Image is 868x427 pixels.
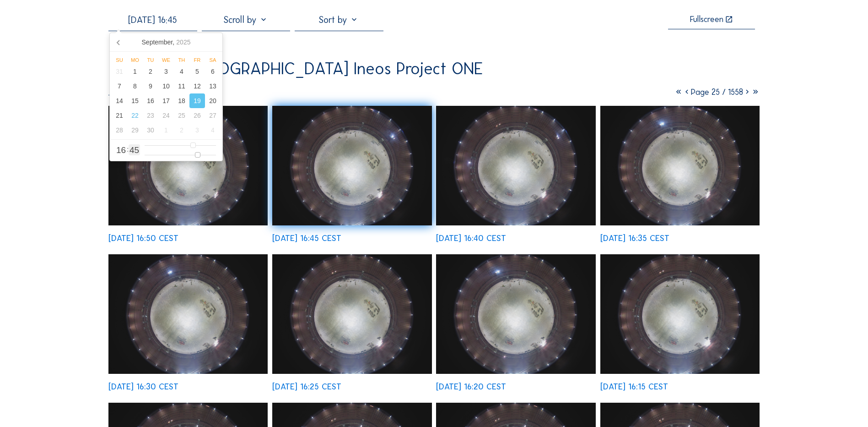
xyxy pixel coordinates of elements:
div: 17 [158,93,174,108]
div: 27 [205,108,221,123]
div: 3 [189,123,205,137]
div: September, [138,35,194,49]
div: 2 [143,64,158,79]
div: 1 [127,64,143,79]
div: Fullscreen [690,15,723,24]
div: [DATE] 16:25 CEST [272,383,341,391]
div: 25 [174,108,189,123]
div: 14 [112,93,127,108]
div: 22 [127,108,143,123]
div: 18 [174,93,189,108]
div: [DATE] 16:30 CEST [108,383,178,391]
div: 1 [158,123,174,137]
div: 31 [112,64,127,79]
i: 2025 [176,38,190,46]
div: 21 [112,108,127,123]
div: [DATE] 16:20 CEST [436,383,506,391]
span: 45 [129,146,139,154]
div: [DATE] 16:50 CEST [108,234,178,242]
div: 4 [174,64,189,79]
span: Page 25 / 1558 [691,87,743,97]
div: 12 [189,79,205,93]
div: 20 [205,93,221,108]
img: image_53299567 [436,254,595,374]
div: Fr [189,57,205,63]
img: image_53299892 [108,254,268,374]
div: Sa [205,57,221,63]
span: 16 [116,146,126,154]
div: 15 [127,93,143,108]
img: image_53300449 [108,106,268,225]
div: [DATE] 16:15 CEST [600,383,668,391]
img: image_53299500 [600,254,760,374]
div: [DATE] 16:35 CEST [600,234,669,242]
div: 13 [205,79,221,93]
img: image_53300129 [436,106,595,225]
div: 16 [143,93,158,108]
div: 23 [143,108,158,123]
div: Camera 4 [108,85,200,96]
div: [DATE] 16:40 CEST [436,234,506,242]
input: Search by date 󰅀 [108,14,197,25]
div: 28 [112,123,127,137]
div: 7 [112,79,127,93]
img: image_53299732 [272,254,431,374]
img: image_53300056 [600,106,760,225]
div: Tu [143,57,158,63]
div: 11 [174,79,189,93]
div: 26 [189,108,205,123]
div: [DATE] 16:45 CEST [272,234,341,242]
div: TGE GAS / [GEOGRAPHIC_DATA] Ineos Project ONE [108,60,483,77]
div: 9 [143,79,158,93]
div: 30 [143,123,158,137]
div: We [158,57,174,63]
span: : [127,146,129,153]
div: Th [174,57,189,63]
div: 2 [174,123,189,137]
div: 8 [127,79,143,93]
img: image_53300290 [272,106,431,225]
div: Su [112,57,127,63]
div: 10 [158,79,174,93]
div: 6 [205,64,221,79]
div: 3 [158,64,174,79]
div: 5 [189,64,205,79]
div: 29 [127,123,143,137]
div: 4 [205,123,221,137]
div: 24 [158,108,174,123]
div: 19 [189,93,205,108]
div: Mo [127,57,143,63]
